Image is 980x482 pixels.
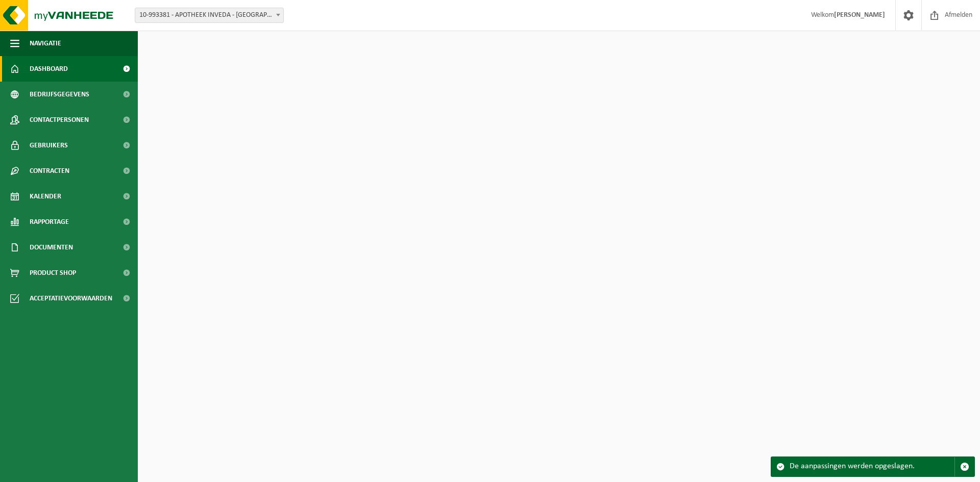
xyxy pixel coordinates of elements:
[30,235,73,260] span: Documenten
[30,107,89,133] span: Contactpersonen
[30,209,69,235] span: Rapportage
[30,31,61,56] span: Navigatie
[30,184,61,209] span: Kalender
[30,260,76,286] span: Product Shop
[30,286,112,311] span: Acceptatievoorwaarden
[30,82,89,107] span: Bedrijfsgegevens
[30,133,68,158] span: Gebruikers
[30,56,68,82] span: Dashboard
[834,11,885,19] strong: [PERSON_NAME]
[135,8,283,22] span: 10-993381 - APOTHEEK INVEDA - OOSTENDE
[790,457,954,476] div: De aanpassingen werden opgeslagen.
[135,8,284,23] span: 10-993381 - APOTHEEK INVEDA - OOSTENDE
[30,158,69,184] span: Contracten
